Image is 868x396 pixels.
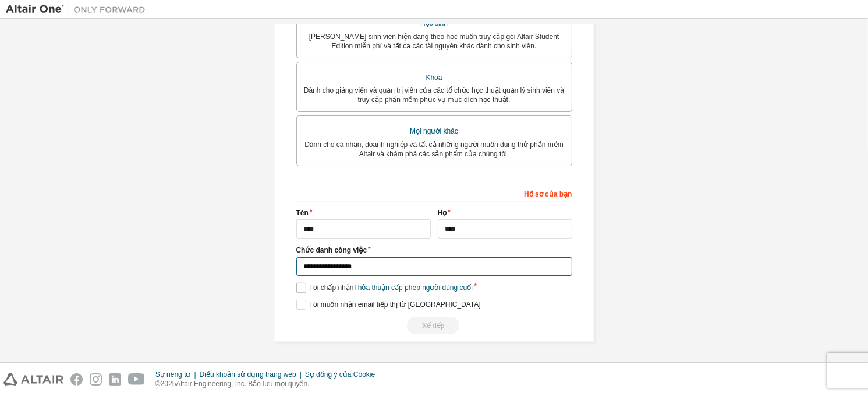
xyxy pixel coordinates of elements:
[304,141,564,158] font: Dành cho cá nhân, doanh nghiệp và tất cả những người muốn dùng thử phần mềm Altair và khám phá cá...
[354,283,473,292] font: Thỏa thuận cấp phép người dùng cuối
[155,370,191,379] font: Sự riêng tư
[200,370,296,379] font: Điều khoản sử dụng trang web
[305,370,375,379] font: Sự đồng ý của Cookie
[90,373,102,386] img: instagram.svg
[309,33,559,50] font: [PERSON_NAME] sinh viên hiện đang theo học muốn truy cập gói Altair Student Edition miễn phí và t...
[410,127,458,135] font: Mọi người khác
[426,73,442,82] font: Khoa
[128,373,145,386] img: youtube.svg
[70,373,83,386] img: facebook.svg
[438,209,447,217] font: Họ
[155,380,161,388] font: ©
[109,373,121,386] img: linkedin.svg
[161,380,176,388] font: 2025
[176,380,309,388] font: Altair Engineering, Inc. Bảo lưu mọi quyền.
[524,190,572,198] font: Hồ sơ của bạn
[6,3,151,15] img: Altair One
[309,300,481,309] font: Tôi muốn nhận email tiếp thị từ [GEOGRAPHIC_DATA]
[3,373,63,386] img: altair_logo.svg
[296,209,309,217] font: Tên
[309,283,354,292] font: Tôi chấp nhận
[420,19,448,27] font: Học sinh
[296,317,572,334] div: Read and acccept EULA to continue
[296,246,367,254] font: Chức danh công việc
[304,86,564,104] font: Dành cho giảng viên và quản trị viên của các tổ chức học thuật quản lý sinh viên và truy cập phần...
